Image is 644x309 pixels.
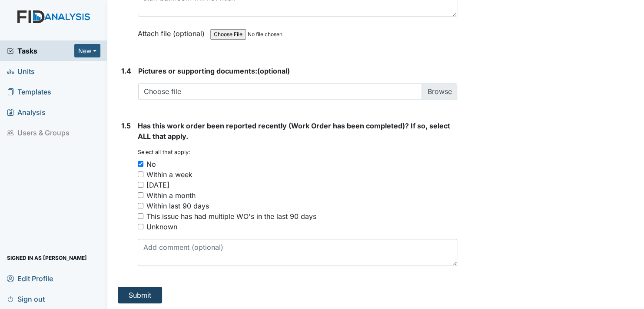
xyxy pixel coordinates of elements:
div: Within a month [146,190,196,201]
div: Within a week [146,169,193,180]
label: 1.5 [121,121,131,131]
label: Attach file (optional) [138,24,208,39]
span: Signed in as [PERSON_NAME] [7,251,87,265]
span: Edit Profile [7,272,53,285]
div: [DATE] [146,180,169,190]
span: Templates [7,85,51,98]
button: New [74,44,100,57]
small: Select all that apply: [138,149,190,155]
input: This issue has had multiple WO's in the last 90 days [138,213,143,219]
strong: (optional) [138,66,457,76]
input: Within a month [138,192,143,198]
div: This issue has had multiple WO's in the last 90 days [146,211,316,222]
span: Pictures or supporting documents: [138,67,257,75]
div: No [146,159,156,169]
span: Units [7,64,35,78]
div: Unknown [146,222,177,232]
span: Sign out [7,292,45,306]
input: No [138,161,143,167]
input: Unknown [138,224,143,229]
button: Submit [118,287,162,303]
input: [DATE] [138,182,143,188]
label: 1.4 [121,66,131,76]
input: Within a week [138,171,143,177]
div: Within last 90 days [146,201,209,211]
span: Analysis [7,105,46,119]
input: Within last 90 days [138,203,143,208]
span: Has this work order been reported recently (Work Order has been completed)? If so, select ALL tha... [138,121,450,141]
a: Tasks [7,46,74,56]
